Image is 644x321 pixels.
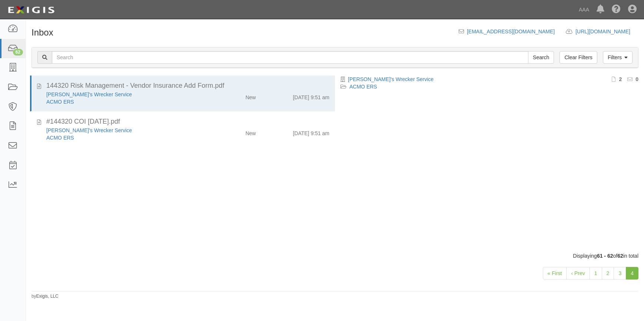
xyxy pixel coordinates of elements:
[597,253,613,259] b: 61 - 62
[245,91,256,101] div: New
[602,267,614,280] a: 2
[293,127,329,137] div: [DATE] 9:51 am
[560,51,597,64] a: Clear Filters
[52,51,528,64] input: Search
[31,28,53,37] h1: Inbox
[293,91,329,101] div: [DATE] 9:51 am
[467,29,555,34] a: [EMAIL_ADDRESS][DOMAIN_NAME]
[575,29,638,34] a: [URL][DOMAIN_NAME]
[617,253,623,259] b: 62
[46,117,329,127] div: #144320 COI 06.05.2026.pdf
[575,2,593,17] a: AAA
[6,3,57,17] img: logo-5460c22ac91f19d4615b14bd174203de0afe785f0fc80cf4dbbc73dc1793850b.png
[46,134,207,141] div: ACMO ERS
[13,49,23,56] div: 62
[626,267,638,280] a: 4
[46,98,207,106] div: ACMO ERS
[46,91,207,98] div: Ernie's Wrecker Service
[349,84,377,90] a: ACMO ERS
[46,99,74,105] a: ACMO ERS
[36,294,59,299] a: Exigis, LLC
[543,267,567,280] a: « First
[46,127,207,134] div: Ernie's Wrecker Service
[603,51,633,64] a: Filters
[46,127,132,133] a: [PERSON_NAME]'s Wrecker Service
[348,76,434,82] a: [PERSON_NAME]'s Wrecker Service
[26,252,644,260] div: Displaying of in total
[635,76,638,82] b: 0
[528,51,554,64] input: Search
[31,293,59,300] small: by
[590,267,602,280] a: 1
[245,127,256,137] div: New
[612,5,621,14] i: Help Center - Complianz
[46,135,74,141] a: ACMO ERS
[566,267,590,280] a: ‹ Prev
[619,76,622,82] b: 2
[46,91,132,97] a: [PERSON_NAME]'s Wrecker Service
[614,267,626,280] a: 3
[46,81,329,91] div: 144320 Risk Management - Vendor Insurance Add Form.pdf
